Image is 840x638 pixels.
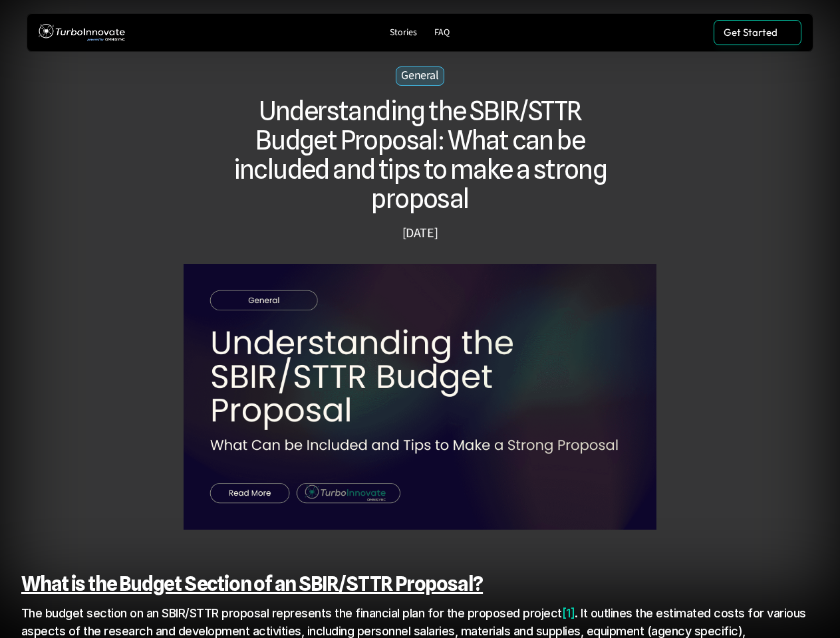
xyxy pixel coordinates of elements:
[384,24,422,42] a: Stories
[724,27,777,39] p: Get Started
[429,24,455,42] a: FAQ
[714,20,801,45] a: Get Started
[434,27,450,39] p: FAQ
[39,21,125,45] img: TurboInnovate Logo
[390,27,417,39] p: Stories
